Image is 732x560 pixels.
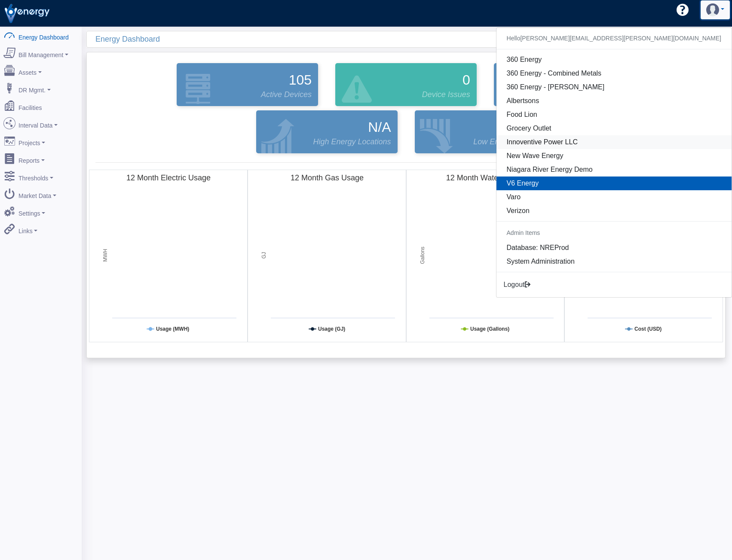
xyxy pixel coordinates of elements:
a: Albertsons [496,94,732,108]
tspan: Usage (GJ) [318,326,345,332]
a: V6 Energy [496,177,732,190]
span: Low Energy Locations [473,136,549,148]
div: Database: NREProd [496,241,732,255]
tspan: Usage (Gallons) [470,326,509,332]
button: Logout [496,276,539,294]
tspan: 12 Month Water Usage [446,173,525,182]
a: System Administration [496,255,732,268]
span: 0 [462,70,470,90]
tspan: GJ [261,252,267,259]
h6: Hello [PERSON_NAME][EMAIL_ADDRESS][PERSON_NAME][DOMAIN_NAME] [496,31,732,46]
tspan: MWH [102,249,108,262]
div: Devices that are active and configured but are in an error state. [327,61,485,108]
span: High Energy Locations [313,136,391,148]
div: Devices that are actively reporting data. [168,61,327,108]
tspan: Cost (USD) [634,326,662,332]
a: Verizon [496,204,732,218]
a: Niagara River Energy Demo [496,163,732,177]
a: Grocery Outlet [496,122,732,135]
span: Device Issues [422,89,470,100]
tspan: 12 Month Gas Usage [291,173,364,182]
a: 360 Energy - Combined Metals [496,67,732,80]
tspan: 12 Month Electric Usage [126,173,211,182]
div: Energy Dashboard [95,31,725,47]
a: Food Lion [496,108,732,122]
a: 360 Energy [496,53,732,67]
span: 105 [289,70,312,90]
img: user-3.svg [706,3,719,16]
tspan: Gallons [420,247,426,264]
tspan: Usage (MWH) [156,326,189,332]
span: Active Devices [261,89,312,100]
a: 360 Energy - [PERSON_NAME] [496,80,732,94]
a: Innoventive Power LLC [496,135,732,149]
a: Varo [496,190,732,204]
a: New Wave Energy [496,149,732,163]
a: 105 Active Devices [175,63,320,106]
span: N/A [368,117,391,137]
div: Admin Items [496,225,732,241]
